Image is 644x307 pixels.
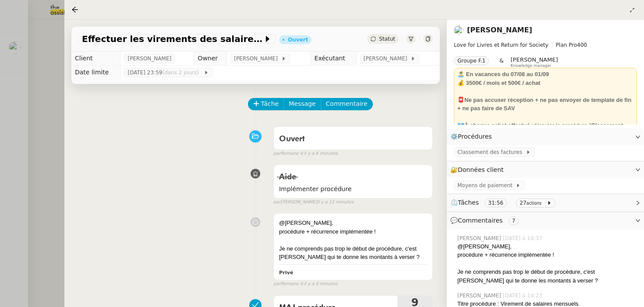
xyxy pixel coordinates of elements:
span: il y a 6 minutes [304,280,337,288]
span: 27 [520,200,526,206]
img: users%2FtFhOaBya8rNVU5KG7br7ns1BCvi2%2Favatar%2Faa8c47da-ee6c-4101-9e7d-730f2e64f978 [454,25,464,35]
strong: 💰 3500€ / mois et 500€ / achat [457,80,540,86]
button: Tâche [248,98,284,110]
span: Données client [458,166,504,173]
span: Tâche [261,99,279,109]
span: Procédures [458,133,492,140]
span: Ouvert [279,135,305,143]
div: procédure + récurrence implémentée ! [457,251,637,259]
span: Moyens de paiement [457,181,516,190]
span: Love for Livres et Return for Society [454,42,548,48]
span: par [273,199,281,206]
div: Je ne comprends pas trop le début de procédure, c'est [PERSON_NAME] qui te donne les montants à v... [279,244,427,262]
span: 400 [577,42,587,48]
u: 💶À chaque achat effectué : [457,122,534,129]
div: @[PERSON_NAME], [279,219,427,227]
span: [PERSON_NAME] [457,292,503,300]
div: Je ne comprends pas trop le début de procédure, c'est [PERSON_NAME] qui te donne les montants à v... [457,268,637,285]
span: [DATE] 23:59 [127,68,203,77]
div: @[PERSON_NAME], [457,242,637,251]
td: Client [71,52,120,66]
app-user-label: Knowledge manager [511,56,558,68]
span: par [273,150,281,157]
span: Statut [379,36,395,42]
td: Exécutant [311,52,356,66]
span: Knowledge manager [511,63,552,68]
span: Aide [279,173,296,181]
nz-tag: 31:56 [485,199,507,207]
span: & [499,56,503,68]
small: [PERSON_NAME] [273,199,354,206]
span: Classement des factures [457,148,526,157]
span: Commentaires [458,217,502,224]
div: ⏲️Tâches 31:56 27actions [447,194,644,211]
span: Message [289,99,315,109]
span: [PERSON_NAME] [234,54,281,63]
strong: 📮Ne pas accuser réception + ne pas envoyer de template de fin + ne pas faire de SAV [457,97,631,112]
span: ⚙️ [450,132,496,142]
span: [PERSON_NAME] [457,234,503,242]
span: 🔐 [450,165,507,175]
span: il y a 12 minutes [317,199,354,206]
small: Romane V. [273,280,338,288]
div: Ouvert [288,37,308,42]
span: Plan Pro [556,42,577,48]
small: Romane V. [273,150,338,157]
small: actions [527,201,542,206]
div: procédure + récurrence implémentée ! [279,227,427,236]
nz-tag: 7 [509,216,519,225]
span: [PERSON_NAME] [511,56,558,63]
a: [PERSON_NAME] [467,26,532,34]
span: Implémenter procédure [279,184,427,194]
span: (dans 2 jours) [162,70,200,76]
span: ⏲️ [450,199,559,206]
span: par [273,280,281,288]
td: Owner [194,52,227,66]
span: il y a 6 minutes [304,150,337,157]
span: Effectuer les virements des salaires [82,35,263,43]
button: Message [283,98,321,110]
strong: 🏝️﻿ En vacances du 07/08 au 01/09 [457,71,549,77]
span: [PERSON_NAME] [364,54,410,63]
span: 💬 [450,217,522,224]
div: dérouler la procédure " " [457,121,633,138]
button: Commentaire [321,98,373,110]
span: [DATE] à 14:37 [503,234,544,242]
span: [DATE] à 14:23 [503,292,544,300]
span: Commentaire [326,99,368,109]
div: ⚙️Procédures [447,128,644,145]
td: Date limite [71,66,120,80]
nz-tag: Groupe F.1 [454,56,489,65]
b: Privé [279,270,293,276]
span: Tâches [458,199,479,206]
div: 💬Commentaires 7 [447,212,644,229]
span: [PERSON_NAME] [127,54,171,63]
div: 🔐Données client [447,161,644,178]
